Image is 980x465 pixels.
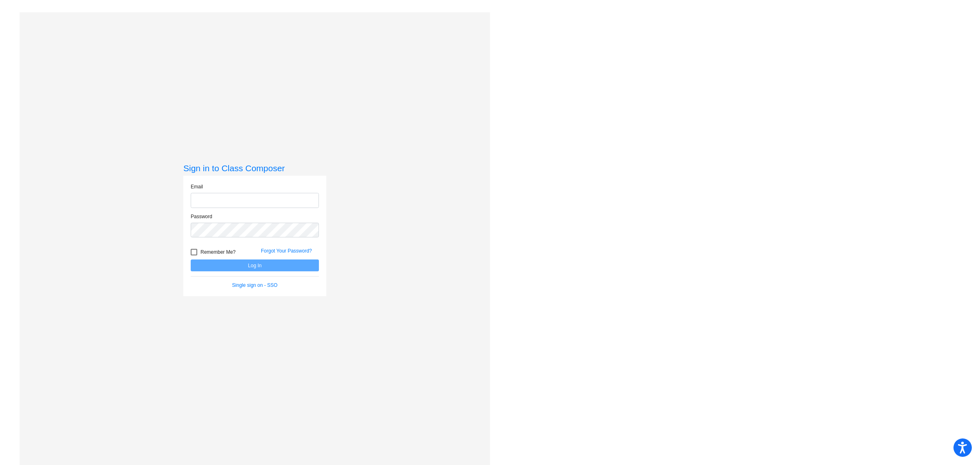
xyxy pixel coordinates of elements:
h3: Sign in to Class Composer [183,163,326,173]
a: Forgot Your Password? [261,248,312,254]
label: Email [191,183,203,190]
button: Log In [191,259,319,271]
a: Single sign on - SSO [232,282,277,288]
label: Password [191,213,212,220]
span: Remember Me? [200,247,236,257]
